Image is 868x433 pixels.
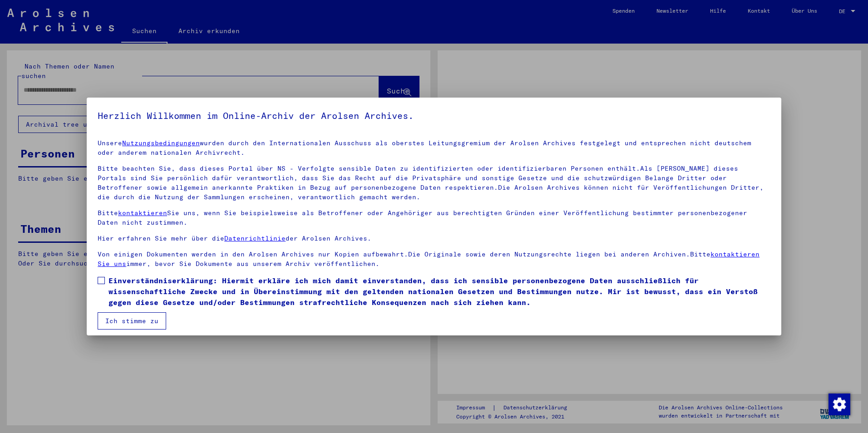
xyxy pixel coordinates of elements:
[122,139,200,147] a: Nutzungsbedingungen
[108,275,770,308] span: Einverständniserklärung: Hiermit erkläre ich mich damit einverstanden, dass ich sensible personen...
[98,250,770,269] p: Von einigen Dokumenten werden in den Arolsen Archives nur Kopien aufbewahrt.Die Originale sowie d...
[98,208,770,227] p: Bitte Sie uns, wenn Sie beispielsweise als Betroffener oder Angehöriger aus berechtigten Gründen ...
[98,138,770,157] p: Unsere wurden durch den Internationalen Ausschuss als oberstes Leitungsgremium der Arolsen Archiv...
[98,108,770,123] h5: Herzlich Willkommen im Online-Archiv der Arolsen Archives.
[98,234,770,243] p: Hier erfahren Sie mehr über die der Arolsen Archives.
[829,394,850,415] img: Zustimmung ändern
[98,164,770,202] p: Bitte beachten Sie, dass dieses Portal über NS - Verfolgte sensible Daten zu identifizierten oder...
[98,312,166,330] button: Ich stimme zu
[98,250,759,268] a: kontaktieren Sie uns
[118,209,167,217] a: kontaktieren
[224,234,286,242] a: Datenrichtlinie
[828,393,850,415] div: Zustimmung ändern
